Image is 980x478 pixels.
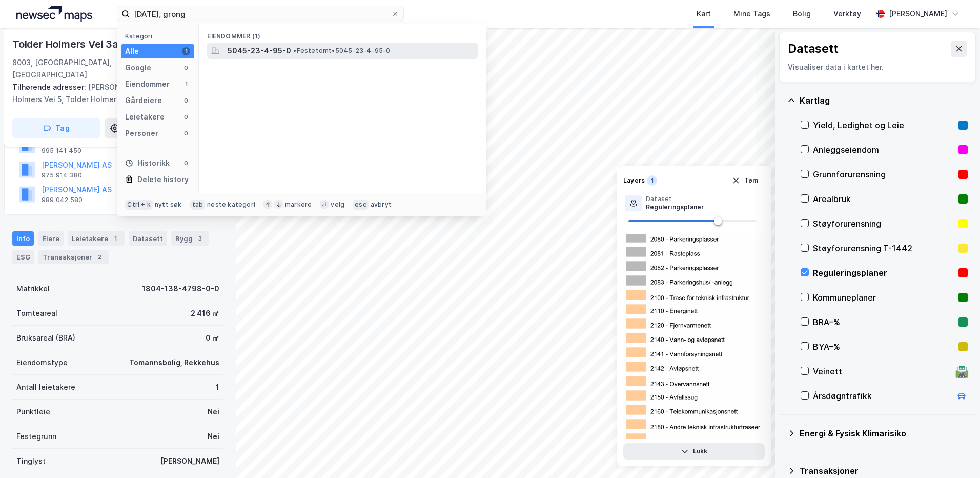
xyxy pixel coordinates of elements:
div: 975 914 380 [42,171,82,180]
div: Personer [125,127,158,140]
img: logo.a4113a55bc3d86da70a041830d287a7e.svg [16,6,92,22]
div: Mine Tags [733,8,770,20]
div: Reguleringsplaner [646,203,704,211]
div: Matrikkel [16,283,50,295]
div: tab [190,200,206,210]
div: 989 042 580 [42,196,83,204]
div: Gårdeiere [125,94,162,107]
div: 🛣️ [955,365,969,378]
div: 0 [182,159,190,167]
div: Transaksjoner [800,465,968,477]
div: 1804-138-4798-0-0 [142,283,219,295]
div: [PERSON_NAME] [160,455,219,467]
div: BYA–% [813,341,954,353]
div: Tomannsbolig, Rekkehus [129,356,219,369]
div: Festegrunn [16,430,56,443]
div: Transaksjoner [38,250,109,264]
div: Veinett [813,365,951,377]
input: Søk på adresse, matrikkel, gårdeiere, leietakere eller personer [130,6,391,22]
div: Info [12,231,34,246]
span: Tilhørende adresser: [12,83,88,91]
div: Punktleie [16,406,50,418]
div: Verktøy [833,8,861,20]
div: 0 [182,113,190,121]
div: Årsdøgntrafikk [813,390,951,402]
div: 8003, [GEOGRAPHIC_DATA], [GEOGRAPHIC_DATA] [12,56,140,81]
div: 1 [647,175,657,186]
div: velg [331,201,344,209]
span: • [293,47,296,54]
div: neste kategori [207,201,255,209]
div: Delete history [137,173,189,186]
div: Eiere [38,231,64,246]
div: 2 416 ㎡ [191,307,219,320]
div: Nei [208,430,219,443]
div: [PERSON_NAME] Vei 3b, Tolder Holmers Vei 5, Tolder Holmers Vei 7a [12,81,215,106]
div: Alle [125,45,139,57]
div: 995 141 450 [42,147,81,155]
div: Eiendommer (1) [199,24,486,43]
div: 0 ㎡ [206,332,219,344]
div: Visualiser data i kartet her. [788,61,967,73]
div: nytt søk [155,201,182,209]
div: Energi & Fysisk Klimarisiko [800,427,968,440]
div: [PERSON_NAME] [889,8,947,20]
div: Tolder Holmers Vei 3a [12,36,120,52]
div: Antall leietakere [16,381,75,393]
div: Nei [208,406,219,418]
div: Yield, Ledighet og Leie [813,119,954,131]
div: Dataset [646,195,704,203]
div: 2 [94,252,105,262]
div: Grunnforurensning [813,168,954,181]
div: Leietakere [68,231,125,246]
div: 1 [216,381,219,393]
div: 0 [182,96,190,105]
div: Reguleringsplaner [813,267,954,279]
div: Kategori [125,32,194,40]
div: Tomteareal [16,307,57,320]
div: Bygg [171,231,209,246]
div: Tinglyst [16,455,46,467]
div: Kartlag [800,94,968,107]
button: Lukk [623,443,765,460]
iframe: Chat Widget [929,429,980,478]
div: Bruksareal (BRA) [16,332,75,344]
div: 0 [182,64,190,72]
div: 1 [110,233,120,244]
div: Anleggseiendom [813,144,954,156]
div: Datasett [129,231,167,246]
span: 5045-23-4-95-0 [228,45,291,57]
div: Kart [697,8,711,20]
div: Arealbruk [813,193,954,205]
div: avbryt [371,201,392,209]
div: 1 [182,47,190,55]
div: Leietakere [125,111,165,123]
div: 3 [195,233,205,244]
div: Ctrl + k [125,200,153,210]
div: Google [125,62,151,74]
button: Tag [12,118,100,138]
div: Bolig [793,8,811,20]
div: Historikk [125,157,170,169]
div: Eiendommer [125,78,170,90]
div: Datasett [788,41,839,57]
div: 0 [182,129,190,137]
div: Støyforurensning T-1442 [813,242,954,254]
div: Kontrollprogram for chat [929,429,980,478]
div: esc [353,200,369,210]
div: markere [285,201,312,209]
div: Layers [623,176,645,185]
span: Festetomt • 5045-23-4-95-0 [293,47,390,55]
div: ESG [12,250,34,264]
div: Eiendomstype [16,356,68,369]
div: 1 [182,80,190,88]
button: Tøm [725,172,765,189]
div: Støyforurensning [813,217,954,230]
div: Kommuneplaner [813,291,954,304]
div: BRA–% [813,316,954,328]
